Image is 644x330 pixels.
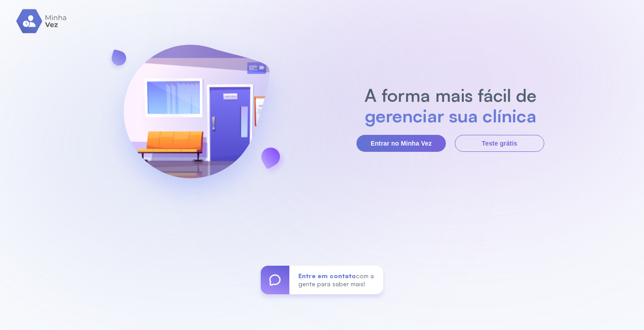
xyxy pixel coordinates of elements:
[455,135,544,152] button: Teste grátis
[100,21,293,215] img: banner-login.svg
[261,266,383,294] a: Entre em contatocom a gente para saber mais!
[356,135,446,152] button: Entrar no Minha Vez
[16,9,68,33] img: logo.svg
[360,85,541,105] h2: A forma mais fácil de
[298,272,356,280] span: Entre em contato
[289,266,383,294] div: com a gente para saber mais!
[360,105,541,126] h2: gerenciar sua clínica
